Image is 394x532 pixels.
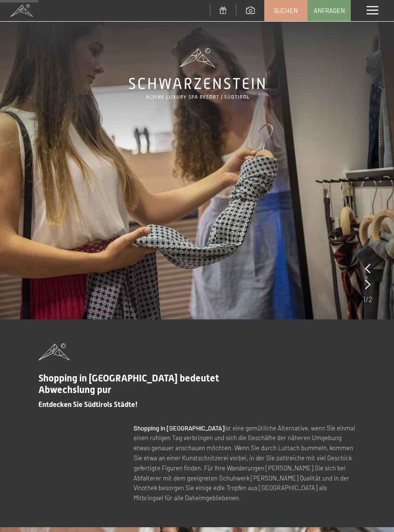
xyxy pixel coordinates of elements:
strong: Shopping in [GEOGRAPHIC_DATA] [134,424,224,432]
span: Anfragen [314,6,345,15]
span: Buchen [274,6,298,15]
a: Anfragen [308,0,350,21]
a: Buchen [265,0,307,21]
span: 2 [369,294,372,304]
span: Shopping in [GEOGRAPHIC_DATA] bedeutet Abwechslung pur [38,372,219,395]
p: ist eine gemütliche Alternative, wenn Sie einmal einen ruhigen Tag verbringen und sich die Geschä... [134,423,356,503]
span: / [366,294,369,304]
span: 1 [363,294,366,304]
span: Entdecken Sie Südtirols Städte! [38,400,138,409]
